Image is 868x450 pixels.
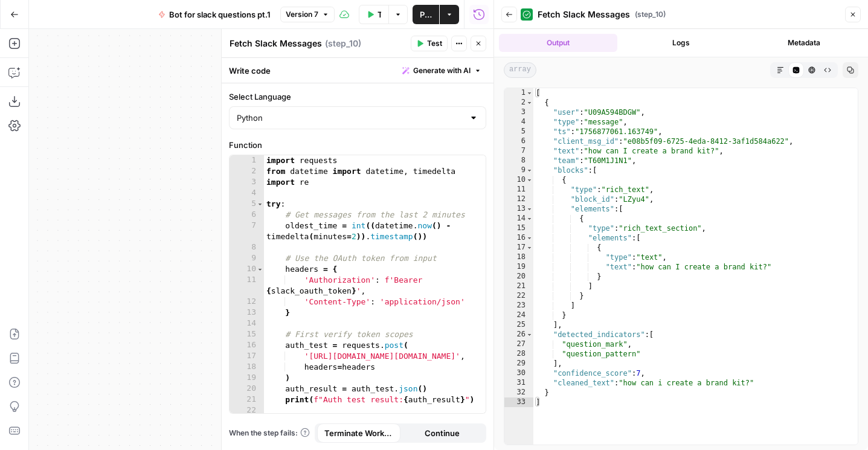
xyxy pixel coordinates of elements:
[169,8,271,21] span: Bot for slack questions pt.1
[504,127,533,137] div: 5
[378,8,381,21] span: Test Workflow
[411,36,448,51] button: Test
[635,9,666,20] span: ( step_10 )
[526,214,533,223] span: Toggle code folding, rows 14 through 22
[325,37,361,50] span: ( step_10 )
[504,359,533,368] div: 29
[230,199,264,210] div: 5
[499,34,617,52] button: Output
[504,185,533,194] div: 11
[427,38,442,49] span: Test
[504,320,533,330] div: 25
[526,98,533,108] span: Toggle code folding, rows 2 through 32
[229,428,310,439] a: When the step fails:
[504,243,533,252] div: 17
[425,427,460,439] span: Continue
[230,329,264,340] div: 15
[526,175,533,185] span: Toggle code folding, rows 10 through 24
[420,8,432,21] span: Publish
[504,339,533,349] div: 27
[230,340,264,351] div: 16
[257,264,263,275] span: Toggle code folding, rows 10 through 13
[413,65,471,76] span: Generate with AI
[504,214,533,223] div: 14
[526,243,533,252] span: Toggle code folding, rows 17 through 20
[397,63,486,79] button: Generate with AI
[230,373,264,384] div: 19
[230,318,264,329] div: 14
[504,146,533,156] div: 7
[504,62,536,78] span: array
[504,156,533,166] div: 8
[622,34,741,52] button: Logs
[230,384,264,394] div: 20
[504,388,533,397] div: 32
[151,5,278,24] button: Bot for slack questions pt.1
[230,307,264,318] div: 13
[504,233,533,243] div: 16
[230,394,264,405] div: 21
[324,427,393,439] span: Terminate Workflow
[230,210,264,220] div: 6
[230,166,264,177] div: 2
[230,155,264,166] div: 1
[229,139,486,151] label: Function
[230,253,264,264] div: 9
[504,378,533,388] div: 31
[230,242,264,253] div: 8
[526,233,533,243] span: Toggle code folding, rows 16 through 21
[237,112,464,124] input: Python
[504,223,533,233] div: 15
[230,37,322,50] textarea: Fetch Slack Messages
[504,349,533,359] div: 28
[504,272,533,281] div: 20
[526,88,533,98] span: Toggle code folding, rows 1 through 33
[230,188,264,199] div: 4
[230,275,264,297] div: 11
[230,177,264,188] div: 3
[504,137,533,146] div: 6
[222,58,493,83] div: Write code
[359,5,388,24] button: Test Workflow
[504,310,533,320] div: 24
[504,204,533,214] div: 13
[504,262,533,272] div: 19
[504,301,533,310] div: 23
[504,117,533,127] div: 4
[230,220,264,242] div: 7
[286,9,318,20] span: Version 7
[504,397,533,407] div: 33
[230,351,264,362] div: 17
[504,194,533,204] div: 12
[230,264,264,275] div: 10
[504,166,533,175] div: 9
[538,8,630,21] span: Fetch Slack Messages
[413,5,439,24] button: Publish
[280,7,335,22] button: Version 7
[504,88,533,98] div: 1
[230,362,264,373] div: 18
[504,98,533,108] div: 2
[526,330,533,339] span: Toggle code folding, rows 26 through 29
[229,91,486,103] label: Select Language
[230,405,264,416] div: 22
[504,281,533,291] div: 21
[257,199,263,210] span: Toggle code folding, rows 5 through 293
[526,204,533,214] span: Toggle code folding, rows 13 through 23
[504,175,533,185] div: 10
[504,330,533,339] div: 26
[400,423,484,443] button: Continue
[504,368,533,378] div: 30
[504,252,533,262] div: 18
[504,291,533,301] div: 22
[526,166,533,175] span: Toggle code folding, rows 9 through 25
[504,108,533,117] div: 3
[230,297,264,307] div: 12
[745,34,863,52] button: Metadata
